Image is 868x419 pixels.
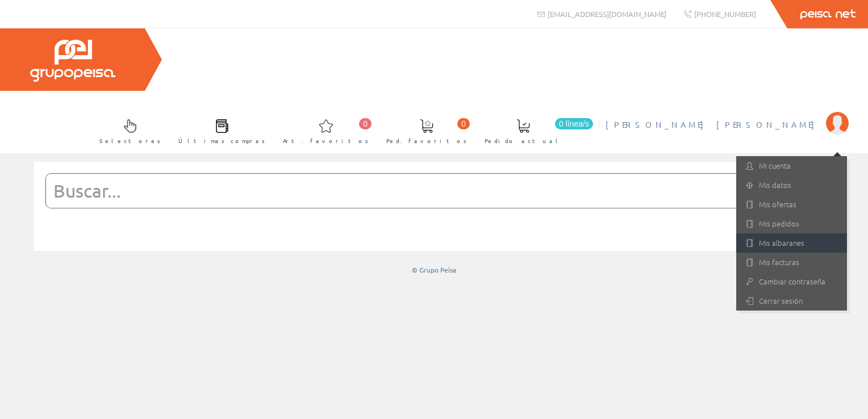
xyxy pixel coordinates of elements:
a: [PERSON_NAME] [PERSON_NAME] [606,110,849,120]
input: Buscar... [46,174,794,208]
a: Cerrar sesión [736,291,847,311]
a: Últimas compras [167,110,271,151]
a: Mis pedidos [736,214,847,233]
a: Cambiar contraseña [736,272,847,291]
span: 0 línea/s [555,118,593,129]
span: Ped. favoritos [386,135,467,146]
div: © Grupo Peisa [34,265,834,275]
span: Selectores [99,135,161,146]
a: Mis ofertas [736,195,847,214]
span: [PERSON_NAME] [PERSON_NAME] [606,119,820,130]
span: Art. favoritos [283,135,369,146]
span: Últimas compras [178,135,265,146]
a: Mis facturas [736,253,847,272]
span: [EMAIL_ADDRESS][DOMAIN_NAME] [548,9,666,19]
span: 0 [457,118,470,129]
span: [PHONE_NUMBER] [694,9,756,19]
a: Selectores [88,110,166,151]
span: 0 [359,118,372,129]
a: Mi cuenta [736,156,847,175]
span: Pedido actual [485,135,562,146]
img: Grupo Peisa [30,40,115,82]
a: Mis datos [736,175,847,195]
a: Mis albaranes [736,233,847,253]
